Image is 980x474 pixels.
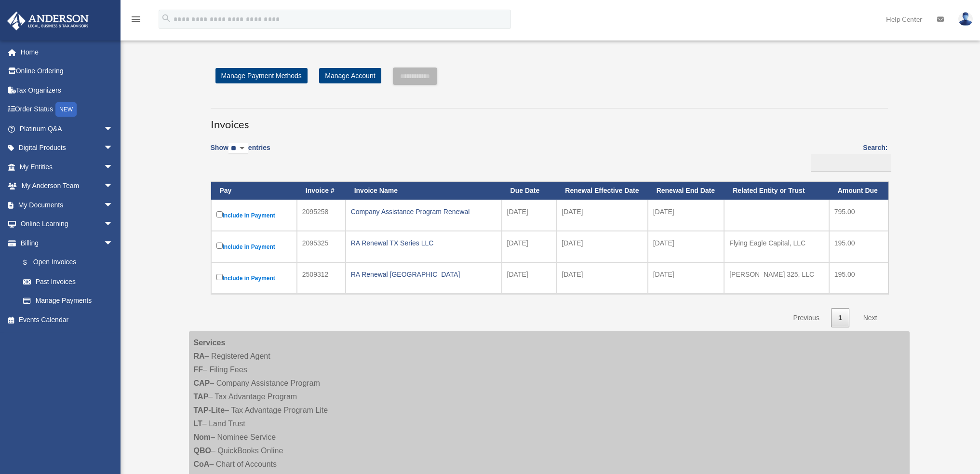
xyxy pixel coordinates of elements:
div: Company Assistance Program Renewal [351,205,497,218]
span: arrow_drop_down [104,233,123,253]
td: 2095325 [297,231,346,262]
i: menu [130,14,142,25]
td: [DATE] [556,262,647,294]
a: Home [7,42,128,62]
input: Search: [811,154,891,172]
th: Due Date: activate to sort column ascending [502,182,557,200]
th: Pay: activate to sort column descending [211,182,297,200]
a: Online Ordering [7,62,128,81]
td: [DATE] [648,262,725,294]
label: Include in Payment [216,209,292,221]
a: Events Calendar [7,310,128,329]
span: arrow_drop_down [104,195,123,215]
a: 1 [831,308,849,328]
strong: QBO [194,447,211,455]
td: 2095258 [297,200,346,231]
label: Search: [807,142,888,172]
img: Anderson Advisors Platinum Portal [4,12,92,30]
span: arrow_drop_down [104,176,123,196]
strong: CoA [194,460,210,468]
div: NEW [55,102,77,117]
strong: RA [194,352,205,360]
strong: LT [194,420,202,428]
td: 195.00 [829,262,888,294]
a: Next [856,308,885,328]
a: Tax Organizers [7,81,128,100]
a: Platinum Q&Aarrow_drop_down [7,119,128,138]
th: Invoice #: activate to sort column ascending [297,182,346,200]
a: My Entitiesarrow_drop_down [7,157,128,176]
td: [DATE] [556,200,647,231]
span: arrow_drop_down [104,215,123,234]
a: Manage Payment Methods [215,68,308,83]
strong: CAP [194,379,210,387]
a: Manage Payments [13,291,123,311]
td: 795.00 [829,200,888,231]
td: [DATE] [502,231,557,262]
label: Include in Payment [216,241,292,253]
span: arrow_drop_down [104,138,123,158]
strong: FF [194,366,203,374]
td: [DATE] [502,262,557,294]
input: Include in Payment [216,274,223,280]
th: Renewal End Date: activate to sort column ascending [648,182,725,200]
td: [DATE] [556,231,647,262]
td: [PERSON_NAME] 325, LLC [724,262,829,294]
a: Online Learningarrow_drop_down [7,215,128,234]
input: Include in Payment [216,243,223,249]
a: Previous [786,308,826,328]
strong: TAP-Lite [194,406,225,414]
a: Manage Account [319,68,381,83]
i: search [161,13,172,24]
td: 195.00 [829,231,888,262]
td: [DATE] [502,200,557,231]
strong: TAP [194,393,209,401]
a: $Open Invoices [13,253,118,272]
a: Billingarrow_drop_down [7,233,123,253]
label: Include in Payment [216,272,292,284]
div: RA Renewal [GEOGRAPHIC_DATA] [351,268,497,281]
a: menu [130,17,142,25]
th: Amount Due: activate to sort column ascending [829,182,888,200]
input: Include in Payment [216,211,223,217]
td: Flying Eagle Capital, LLC [724,231,829,262]
strong: Services [194,339,226,347]
div: RA Renewal TX Series LLC [351,236,497,250]
label: Show entries [211,142,270,164]
span: $ [28,257,33,269]
span: arrow_drop_down [104,119,123,139]
td: 2509312 [297,262,346,294]
select: Showentries [228,143,248,154]
td: [DATE] [648,200,725,231]
strong: Nom [194,433,211,441]
th: Invoice Name: activate to sort column ascending [346,182,502,200]
a: Order StatusNEW [7,100,128,120]
a: Past Invoices [13,272,123,291]
a: Digital Productsarrow_drop_down [7,138,128,158]
th: Renewal Effective Date: activate to sort column ascending [556,182,647,200]
td: [DATE] [648,231,725,262]
img: User Pic [958,12,973,26]
a: My Anderson Teamarrow_drop_down [7,176,128,196]
h3: Invoices [211,108,888,132]
th: Related Entity or Trust: activate to sort column ascending [724,182,829,200]
span: arrow_drop_down [104,157,123,177]
a: My Documentsarrow_drop_down [7,195,128,215]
